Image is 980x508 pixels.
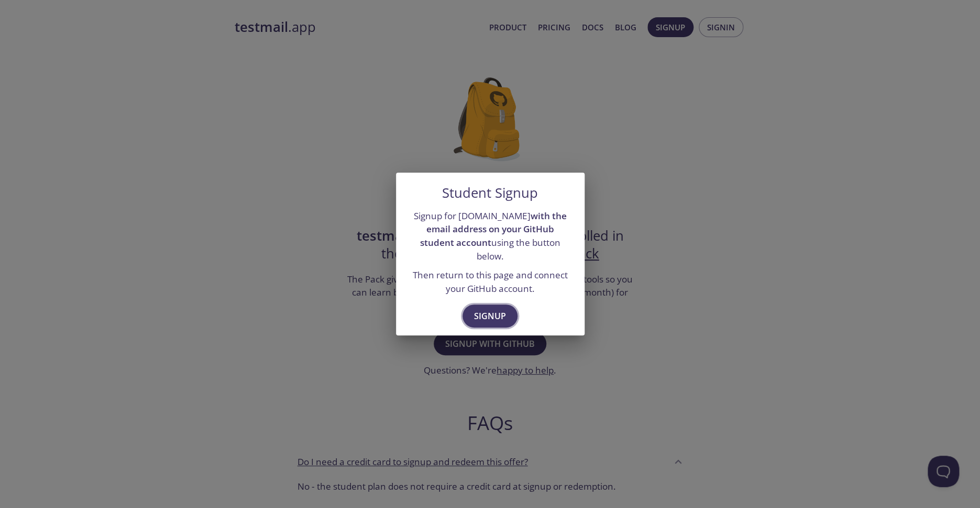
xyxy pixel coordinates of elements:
p: Then return to this page and connect your GitHub account. [409,268,572,295]
p: Signup for [DOMAIN_NAME] using the button below. [409,209,572,263]
h5: Student Signup [442,185,538,201]
span: Signup [474,309,506,323]
button: Signup [463,304,517,328]
strong: with the email address on your GitHub student account [420,210,567,249]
